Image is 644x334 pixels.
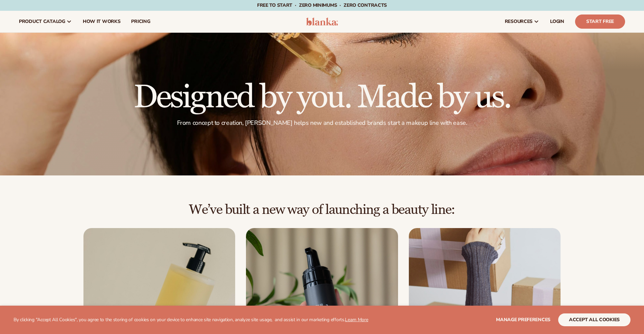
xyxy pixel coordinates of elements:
button: accept all cookies [558,313,630,326]
p: By clicking "Accept All Cookies", you agree to the storing of cookies on your device to enhance s... [14,317,368,323]
a: product catalog [14,11,77,32]
a: resources [499,11,545,32]
a: Start Free [575,15,625,29]
span: resources [505,19,532,24]
a: pricing [126,11,155,32]
h1: Designed by you. Made by us. [133,81,511,114]
a: How It Works [77,11,126,32]
span: LOGIN [550,19,564,24]
h2: We’ve built a new way of launching a beauty line: [19,202,625,217]
span: How It Works [83,19,121,24]
span: Free to start · ZERO minimums · ZERO contracts [257,2,387,8]
a: LOGIN [545,11,570,32]
span: product catalog [19,19,65,24]
img: logo [306,18,338,26]
a: Learn More [345,316,368,323]
p: From concept to creation, [PERSON_NAME] helps new and established brands start a makeup line with... [133,119,511,127]
span: pricing [131,19,150,24]
span: Manage preferences [496,316,550,323]
button: Manage preferences [496,313,550,326]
